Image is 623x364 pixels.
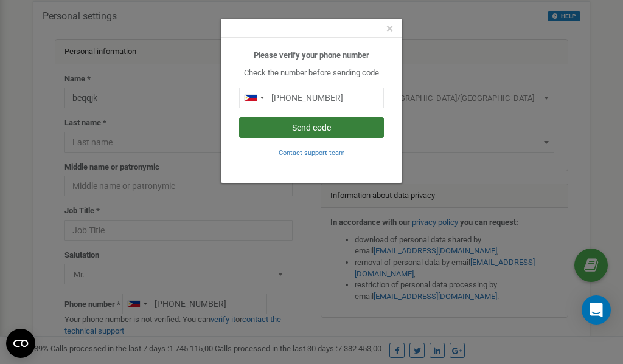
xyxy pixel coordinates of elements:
button: Send code [239,117,384,138]
input: 0905 123 4567 [239,88,384,108]
button: Open CMP widget [6,329,35,358]
div: Open Intercom Messenger [582,295,611,325]
small: Contact support team [279,149,345,157]
a: Contact support team [279,148,345,157]
p: Check the number before sending code [239,67,384,79]
button: Close [386,22,393,35]
b: Please verify your phone number [254,50,369,60]
span: × [386,21,393,36]
div: Telephone country code [240,88,268,108]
